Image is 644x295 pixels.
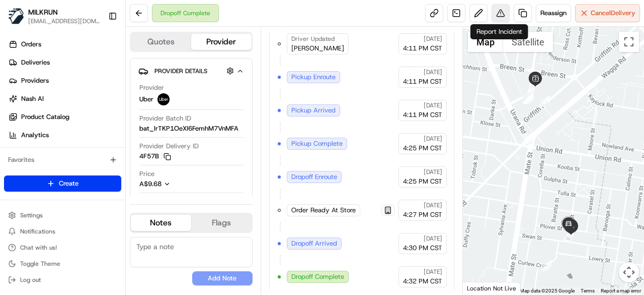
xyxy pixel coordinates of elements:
[4,241,121,255] button: Chat with us!
[520,288,575,293] span: Map data ©2025 Google
[59,179,78,188] span: Create
[139,95,153,104] span: Uber
[4,36,125,52] a: Orders
[524,86,535,97] div: 2
[581,288,595,293] a: Terms
[20,244,57,252] span: Chat with us!
[541,260,552,271] div: 7
[536,4,571,22] button: Reassign
[539,96,550,107] div: 5
[8,8,24,24] img: MILKRUN
[4,273,121,287] button: Log out
[563,230,574,241] div: 8
[540,9,567,18] span: Reassign
[424,234,442,243] span: [DATE]
[28,7,58,17] button: MILKRUN
[601,288,641,293] a: Report a map error
[4,109,125,125] a: Product Catalog
[21,40,41,49] span: Orders
[20,211,43,219] span: Settings
[4,257,121,271] button: Toggle Theme
[20,260,60,268] span: Toggle Theme
[131,34,191,50] button: Quotes
[4,175,121,192] button: Create
[291,239,337,248] span: Dropoff Arrived
[403,244,442,253] span: 4:30 PM CST
[403,277,442,286] span: 4:32 PM CST
[138,63,244,79] button: Provider Details
[291,106,336,115] span: Pickup Arrived
[191,34,252,50] button: Provider
[591,9,635,18] span: Cancel Delivery
[291,44,344,53] span: [PERSON_NAME]
[139,83,164,92] span: Provider
[154,67,207,75] span: Provider Details
[139,124,238,133] span: bat_lrTKP1OeXI6FemhM7VnMFA
[575,4,640,22] button: CancelDelivery
[4,4,104,28] button: MILKRUNMILKRUN[EMAIL_ADDRESS][DOMAIN_NAME]
[468,32,503,52] button: Show street map
[139,180,162,188] span: A$9.68
[291,172,337,182] span: Dropoff Enroute
[4,152,121,168] div: Favorites
[139,114,191,123] span: Provider Batch ID
[291,272,344,281] span: Dropoff Complete
[424,101,442,109] span: [DATE]
[619,262,639,282] button: Map camera controls
[4,224,121,239] button: Notifications
[4,73,125,89] a: Providers
[139,152,171,161] button: 4F57B
[291,35,335,43] span: Driver Updated
[21,131,49,140] span: Analytics
[424,168,442,176] span: [DATE]
[4,127,125,143] a: Analytics
[157,93,170,105] img: uber-new-logo.jpeg
[463,282,521,294] div: Location Not Live
[424,201,442,209] span: [DATE]
[21,58,50,67] span: Deliveries
[465,281,499,294] img: Google
[403,44,442,53] span: 4:11 PM CST
[4,208,121,222] button: Settings
[424,35,442,43] span: [DATE]
[291,139,343,148] span: Pickup Complete
[470,24,528,39] div: Report Incident
[521,133,532,144] div: 6
[139,180,228,189] button: A$9.68
[131,215,191,231] button: Notes
[403,177,442,186] span: 4:25 PM CST
[424,68,442,76] span: [DATE]
[619,32,639,52] button: Toggle fullscreen view
[291,73,336,82] span: Pickup Enroute
[20,227,55,235] span: Notifications
[403,110,442,120] span: 4:11 PM CST
[503,32,553,52] button: Show satellite imagery
[20,276,41,284] span: Log out
[424,268,442,276] span: [DATE]
[4,91,125,107] a: Nash AI
[139,142,199,151] span: Provider Delivery ID
[291,206,356,215] span: Order Ready At Store
[424,135,442,143] span: [DATE]
[523,93,534,104] div: 4
[465,281,499,294] a: Open this area in Google Maps (opens a new window)
[21,112,69,122] span: Product Catalog
[403,144,442,153] span: 4:25 PM CST
[28,17,100,25] button: [EMAIL_ADDRESS][DOMAIN_NAME]
[191,215,252,231] button: Flags
[21,76,49,85] span: Providers
[21,94,44,103] span: Nash AI
[403,210,442,219] span: 4:27 PM CST
[4,54,125,71] a: Deliveries
[139,169,154,179] span: Price
[403,77,442,86] span: 4:11 PM CST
